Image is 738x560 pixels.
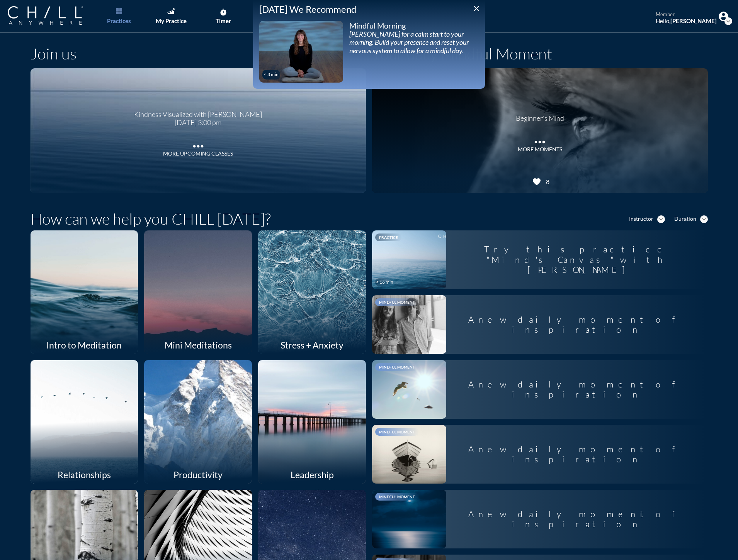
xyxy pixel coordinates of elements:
div: Duration [674,216,696,222]
div: Timer [216,17,231,24]
div: Practices [107,17,131,24]
i: more_horiz [190,139,206,150]
div: member [656,12,717,18]
h1: How can we help you CHILL [DATE]? [31,210,271,228]
span: Practice [379,235,398,240]
div: [PERSON_NAME] for a calm start to your morning. Build your presence and reset your nervous system... [349,30,479,55]
span: Mindful Moment [379,430,415,434]
i: expand_more [724,17,732,25]
div: Relationships [31,466,138,484]
img: Company Logo [8,6,83,25]
div: My Practice [156,17,187,24]
div: Mindful Morning [349,21,479,30]
div: More Upcoming Classes [163,151,233,157]
div: A new daily moment of inspiration [446,373,708,406]
div: Intro to Meditation [31,336,138,354]
div: Mini Meditations [144,336,252,354]
div: [DATE] 3:00 pm [134,118,262,127]
div: Hello, [656,17,717,24]
div: Productivity [144,466,252,484]
span: Mindful Moment [379,300,415,305]
div: Try this practice "Mind's Canvas" with [PERSON_NAME] [446,238,708,281]
div: [DATE] We Recommend [259,4,479,15]
span: Mindful Moment [379,494,415,499]
div: < 3 min [264,72,279,77]
img: Graph [167,8,174,14]
i: favorite [532,177,541,186]
div: Instructor [629,216,653,222]
h1: Join us [31,44,77,63]
span: Mindful Moment [379,365,415,369]
div: < 16 min [376,279,393,285]
i: expand_more [700,215,708,223]
img: List [116,8,122,14]
a: Company Logo [8,6,99,26]
div: MORE MOMENTS [518,146,562,153]
div: A new daily moment of inspiration [446,503,708,536]
div: Leadership [258,466,366,484]
div: A new daily moment of inspiration [446,308,708,341]
i: timer [219,8,227,16]
strong: [PERSON_NAME] [670,17,717,24]
i: more_horiz [532,134,548,146]
div: Kindness Visualized with [PERSON_NAME] [134,105,262,119]
img: Profile icon [719,12,728,21]
div: 8 [543,178,549,185]
i: expand_more [657,215,665,223]
div: Stress + Anxiety [258,336,366,354]
i: close [472,4,481,13]
div: Beginner's Mind [516,108,564,123]
div: A new daily moment of inspiration [446,438,708,471]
